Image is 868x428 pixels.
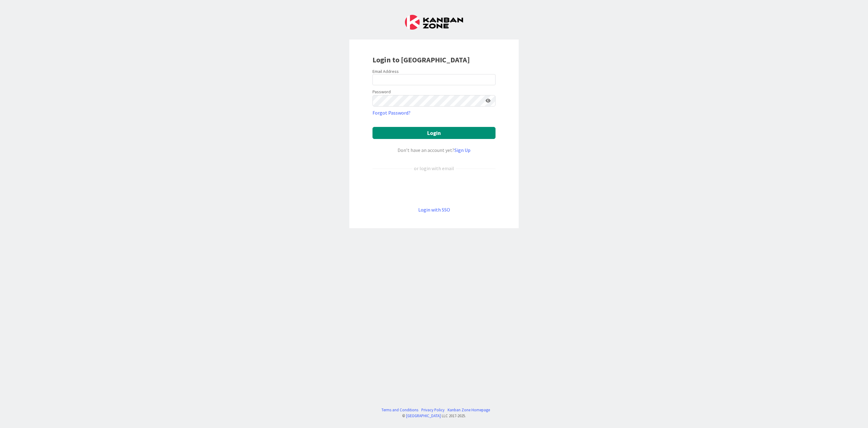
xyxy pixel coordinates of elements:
[369,182,499,196] iframe: Sign in with Google Button
[412,165,456,172] div: or login with email
[381,407,418,413] a: Terms and Conditions
[372,69,399,74] label: Email Address
[405,15,463,30] img: Kanban Zone
[372,109,411,116] a: Forgot Password?
[406,413,441,418] a: [GEOGRAPHIC_DATA]
[448,407,490,413] a: Kanban Zone Homepage
[372,55,470,65] b: Login to [GEOGRAPHIC_DATA]
[421,407,445,413] a: Privacy Policy
[418,207,450,213] a: Login with SSO
[372,89,391,95] label: Password
[378,413,490,419] div: © LLC 2017- 2025 .
[454,147,470,153] a: Sign Up
[372,127,496,139] button: Login
[372,146,496,154] div: Don’t have an account yet?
